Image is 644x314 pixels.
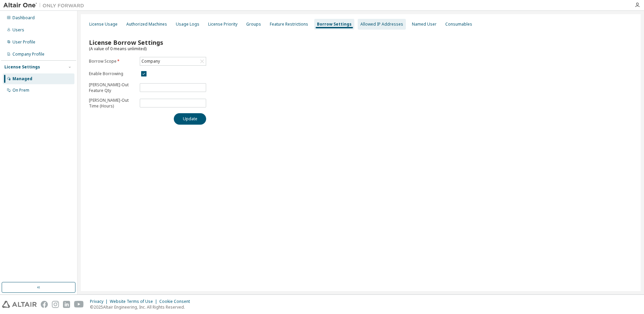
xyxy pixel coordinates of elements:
[140,58,161,65] div: Company
[159,299,194,304] div: Cookie Consent
[110,299,159,304] div: Website Terms of Use
[41,301,48,308] img: facebook.svg
[89,38,163,46] span: License Borrow Settings
[445,22,472,27] div: Consumables
[412,22,437,27] div: Named User
[360,22,403,27] div: Allowed IP Addresses
[12,27,24,33] div: Users
[52,301,59,308] img: instagram.svg
[89,97,136,109] p: [PERSON_NAME]-Out Time (Hours)
[270,22,308,27] div: Feature Restrictions
[12,15,35,21] div: Dashboard
[74,301,84,308] img: youtube.svg
[89,71,136,76] label: Enable Borrowing
[12,39,35,45] div: User Profile
[90,299,110,304] div: Privacy
[89,22,118,27] div: License Usage
[4,64,40,70] div: License Settings
[246,22,261,27] div: Groups
[140,57,206,65] div: Company
[126,22,167,27] div: Authorized Machines
[89,59,136,64] label: Borrow Scope
[174,113,206,125] button: Update
[176,22,199,27] div: Usage Logs
[3,2,88,9] img: Altair One
[89,82,136,93] p: [PERSON_NAME]-Out Feature Qty
[317,22,352,27] div: Borrow Settings
[90,304,194,310] p: © 2025 Altair Engineering, Inc. All Rights Reserved.
[12,52,44,57] div: Company Profile
[2,301,37,308] img: altair_logo.svg
[63,301,70,308] img: linkedin.svg
[12,88,29,93] div: On Prem
[89,46,147,52] span: (A value of 0 means unlimited)
[12,76,32,82] div: Managed
[208,22,237,27] div: License Priority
